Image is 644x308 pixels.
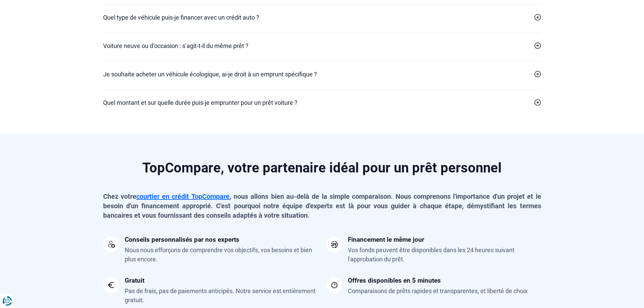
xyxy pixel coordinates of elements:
[125,286,318,305] div: Pas de frais, pas de paiements anticipés. Notre service est entièrement gratuit.
[103,70,541,79] a: Je souhaite acheter un véhicule écologique, ai-je droit à un emprunt spécifique ?
[125,236,239,243] div: Conseils personnalisés par nos experts
[125,245,318,264] div: Nous nous efforçons de comprendre vos objectifs, vos besoins et bien plus encore.
[136,192,230,200] a: courtier en crédit TopCompare
[103,70,317,79] h2: Je souhaite acheter un véhicule écologique, ai-je droit à un emprunt spécifique ?
[103,13,259,22] h2: Quel type de véhicule puis-je financer avec un crédit auto ?
[103,13,541,22] a: Quel type de véhicule puis-je financer avec un crédit auto ?
[103,192,541,220] p: Chez votre , nous allons bien au-delà de la simple comparaison. Nous comprenons l'importance d'un...
[348,245,541,264] div: Vos fonds peuvent être disponibles dans les 24 heures suivant l'approbation du prêt.
[103,98,297,107] h2: Quel montant et sur quelle durée puis-je emprunter pour un prêt voiture ?
[348,277,441,284] div: Offres disponibles en 5 minutes
[103,98,541,107] a: Quel montant et sur quelle durée puis-je emprunter pour un prêt voiture ?
[348,286,528,295] div: Comparaisons de prêts rapides et transparentes, et liberté de choix
[125,277,144,284] div: Gratuit
[348,236,424,243] div: Financement le même jour
[103,41,248,50] h2: Voiture neuve ou d’occasion : s’agit-t-il du même prêt ?
[103,161,541,175] h2: TopCompare, votre partenaire idéal pour un prêt personnel
[103,41,541,50] a: Voiture neuve ou d’occasion : s’agit-t-il du même prêt ?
